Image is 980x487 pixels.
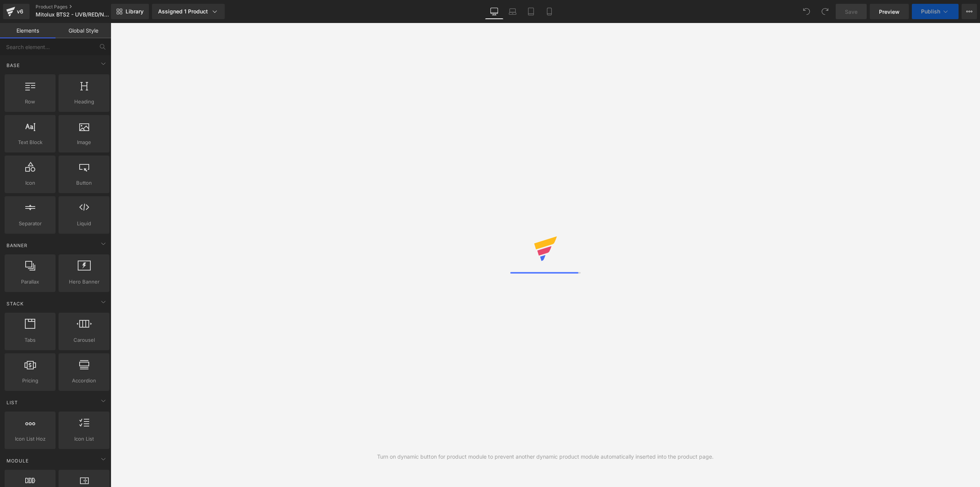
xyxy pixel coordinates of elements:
[7,179,53,187] span: Icon
[111,4,149,19] a: New Library
[921,8,940,15] span: Publish
[7,278,53,286] span: Parallax
[36,11,109,18] span: Mitolux BTS2 - UVB/RED/NIR SUNLAMP
[7,98,53,106] span: Row
[817,4,833,19] button: Redo
[61,435,107,443] span: Icon List
[962,4,977,19] button: More
[7,336,53,344] span: Tabs
[3,4,29,19] a: v6
[7,435,53,443] span: Icon List Hoz
[15,7,25,16] div: v6
[56,23,111,38] a: Global Style
[36,4,124,10] a: Product Pages
[377,453,714,461] div: Turn on dynamic button for product module to prevent another dynamic product module automatically...
[799,4,814,19] button: Undo
[158,8,219,15] div: Assigned 1 Product
[6,457,29,464] span: Module
[522,4,540,19] a: Tablet
[6,242,28,249] span: Banner
[7,220,53,228] span: Separator
[503,4,522,19] a: Laptop
[879,8,900,16] span: Preview
[126,8,144,15] span: Library
[485,4,503,19] a: Desktop
[845,8,857,16] span: Save
[61,377,107,385] span: Accordion
[6,300,24,307] span: Stack
[912,4,959,19] button: Publish
[61,278,107,286] span: Hero Banner
[61,98,107,106] span: Heading
[61,138,107,146] span: Image
[61,220,107,228] span: Liquid
[61,336,107,344] span: Carousel
[7,138,53,146] span: Text Block
[6,399,19,406] span: List
[7,377,53,385] span: Pricing
[870,4,909,19] a: Preview
[61,179,107,187] span: Button
[540,4,559,19] a: Mobile
[6,62,21,69] span: Base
